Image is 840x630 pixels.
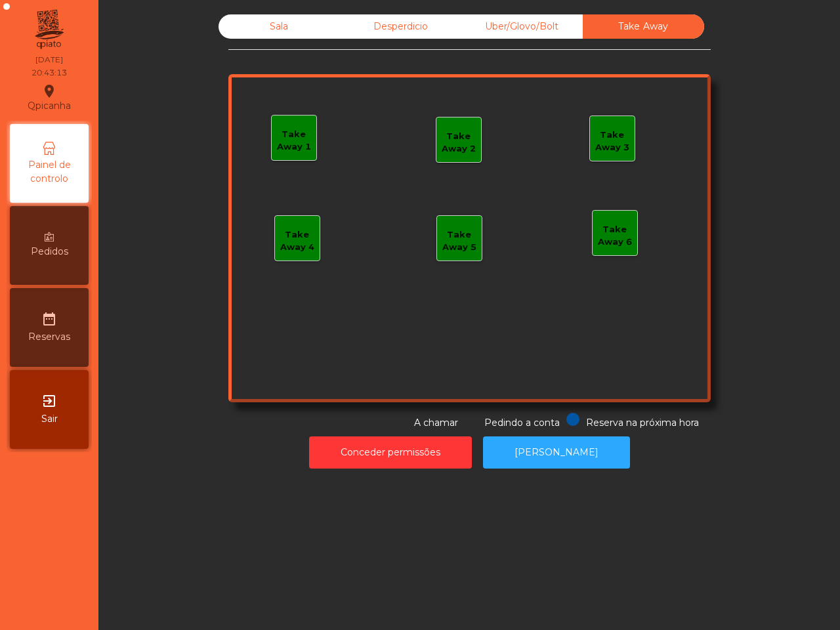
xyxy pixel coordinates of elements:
[41,393,57,409] i: exit_to_app
[275,228,320,254] div: Take Away 4
[31,245,68,259] span: Pedidos
[586,417,699,429] span: Reserva na próxima hora
[484,417,560,429] span: Pedindo a conta
[437,228,482,254] div: Take Away 5
[35,54,63,66] div: [DATE]
[41,311,57,327] i: date_range
[28,330,70,344] span: Reservas
[483,436,630,469] button: [PERSON_NAME]
[436,130,481,156] div: Take Away 2
[31,67,67,79] div: 20:43:13
[309,436,472,469] button: Conceder permissões
[590,129,635,154] div: Take Away 3
[41,412,58,426] span: Sair
[28,81,71,114] div: Qpicanha
[219,14,340,39] div: Sala
[33,7,65,52] img: qpiato
[593,223,637,249] div: Take Away 6
[340,14,461,39] div: Desperdicio
[41,83,57,99] i: location_on
[583,14,704,39] div: Take Away
[13,158,85,186] span: Painel de controlo
[461,14,583,39] div: Uber/Glovo/Bolt
[272,128,316,154] div: Take Away 1
[414,417,458,429] span: A chamar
